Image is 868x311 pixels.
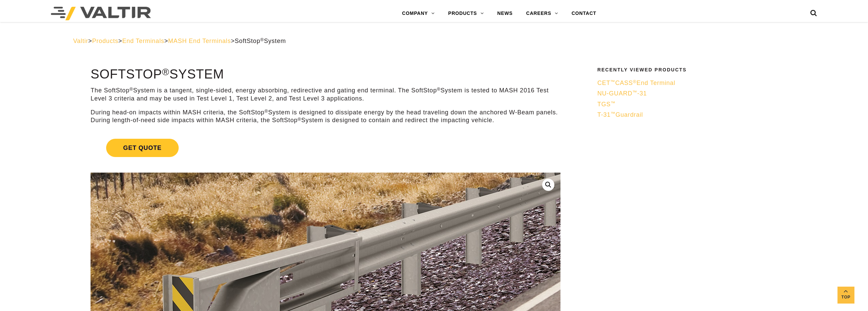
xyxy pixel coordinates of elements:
[597,79,791,87] a: CET™CASS®End Terminal
[597,101,791,108] a: TGS™
[633,79,637,84] sup: ®
[91,109,560,125] p: During head-on impacts within MASH criteria, the SoftStop System is designed to dissipate energy ...
[611,111,615,116] sup: ™
[491,7,519,20] a: NEWS
[51,7,151,20] img: Valtir
[441,7,491,20] a: PRODUCTS
[122,38,164,44] a: End Terminals
[91,131,560,165] a: Get Quote
[611,101,615,106] sup: ™
[130,87,133,92] sup: ®
[91,67,560,82] h1: SoftStop System
[597,111,643,118] span: T-31 Guardrail
[260,37,264,42] sup: ®
[632,90,637,95] sup: ™
[106,139,178,157] span: Get Quote
[565,7,603,20] a: CONTACT
[610,79,615,84] sup: ™
[73,38,88,44] a: Valtir
[519,7,565,20] a: CAREERS
[837,293,854,301] span: Top
[597,90,791,97] a: NU-GUARD™-31
[837,287,854,304] a: Top
[168,38,231,44] a: MASH End Terminals
[597,67,791,72] h2: Recently Viewed Products
[597,101,616,108] span: TGS
[597,111,791,119] a: T-31™Guardrail
[92,38,118,44] a: Products
[437,87,441,92] sup: ®
[73,37,795,45] div: > > > >
[597,80,675,86] span: CET CASS End Terminal
[298,117,301,122] sup: ®
[91,87,560,103] p: The SoftStop System is a tangent, single-sided, energy absorbing, redirective and gating end term...
[264,109,268,114] sup: ®
[235,38,286,44] span: SoftStop System
[395,7,441,20] a: COMPANY
[162,66,170,77] sup: ®
[597,90,647,97] span: NU-GUARD -31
